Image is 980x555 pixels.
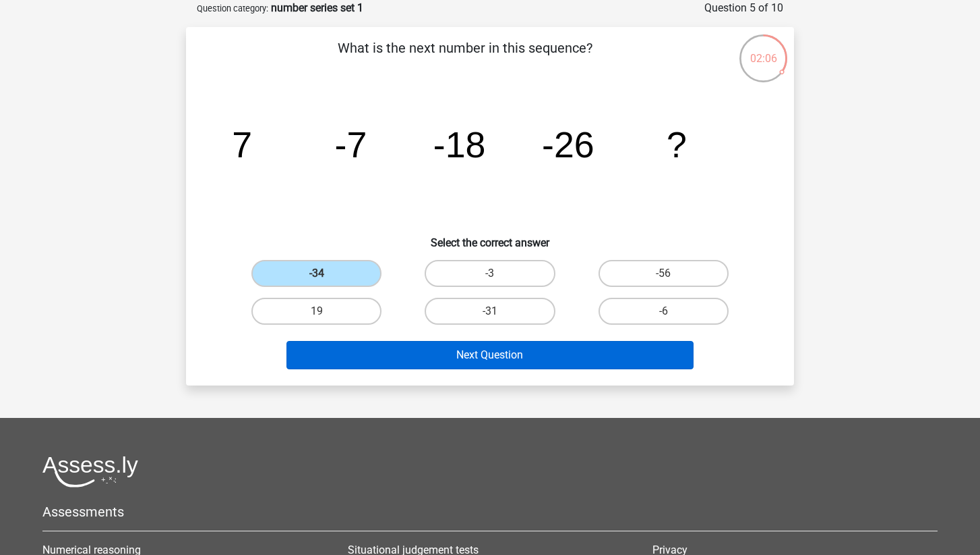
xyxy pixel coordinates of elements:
div: 02:06 [738,33,789,67]
tspan: -26 [542,124,594,165]
h6: Select the correct answer [208,226,772,249]
tspan: 7 [232,124,252,165]
tspan: -7 [335,124,367,165]
small: Question category: [197,3,268,14]
label: -3 [425,260,555,287]
tspan: ? [667,124,687,165]
img: Assessly logo [42,456,138,487]
label: 19 [251,298,381,325]
label: -6 [599,298,729,325]
label: -31 [425,298,555,325]
tspan: -18 [433,124,486,165]
p: What is the next number in this sequence? [208,38,722,78]
h5: Assessments [42,504,938,520]
label: -56 [599,260,729,287]
label: -34 [251,260,381,287]
button: Next Question [286,341,694,369]
strong: number series set 1 [271,1,363,14]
